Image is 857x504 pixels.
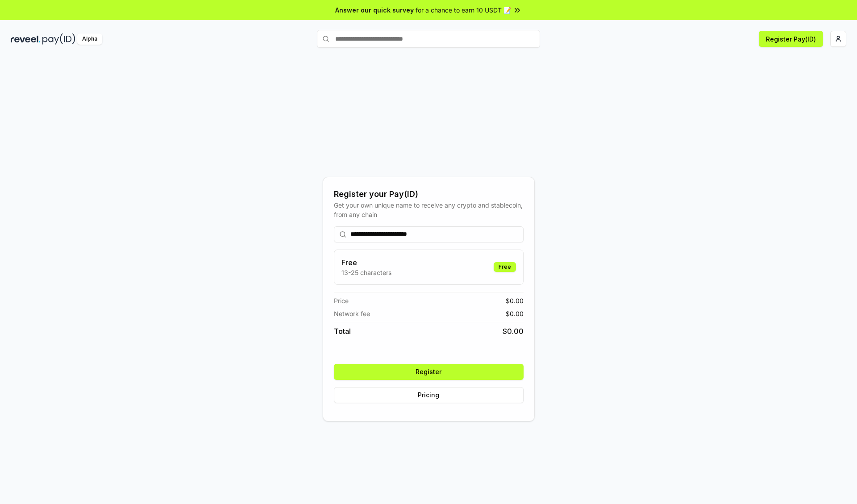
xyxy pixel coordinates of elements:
[11,33,41,45] img: reveel_dark
[506,309,524,318] span: $ 0.00
[341,257,391,268] h3: Free
[759,31,823,47] button: Register Pay(ID)
[334,200,524,219] div: Get your own unique name to receive any crypto and stablecoin, from any chain
[334,326,351,337] span: Total
[42,33,75,45] img: pay_id
[77,33,102,45] div: Alpha
[334,296,349,305] span: Price
[341,268,391,277] p: 13-25 characters
[334,188,524,200] div: Register your Pay(ID)
[494,262,516,272] div: Free
[506,296,524,305] span: $ 0.00
[503,326,524,337] span: $ 0.00
[334,309,370,318] span: Network fee
[416,5,511,15] span: for a chance to earn 10 USDT 📝
[335,5,414,15] span: Answer our quick survey
[334,387,524,403] button: Pricing
[334,364,524,380] button: Register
